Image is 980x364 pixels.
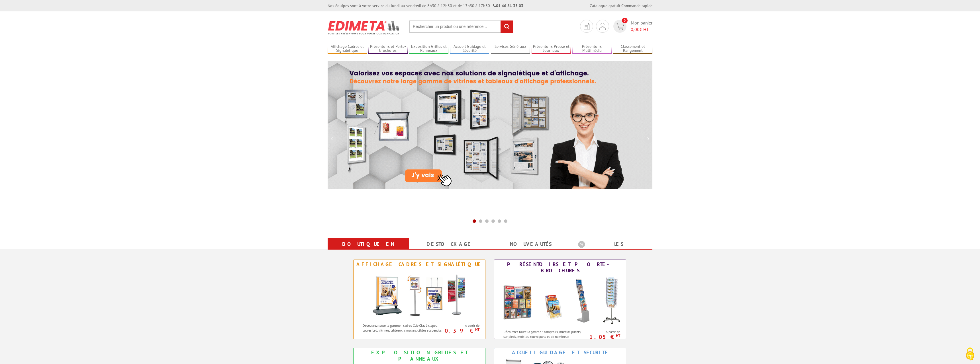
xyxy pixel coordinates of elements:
a: Services Généraux [491,44,530,54]
img: devis rapide [616,23,624,30]
p: 0.39 € [443,329,479,332]
span: 0 [622,18,628,23]
div: Nos équipes sont à votre service du lundi au vendredi de 8h30 à 12h30 et de 13h30 à 17h30 [328,3,523,9]
p: Découvrez toute la gamme : cadres Clic-Clac à clapet, cadres Led, vitrines, tableaux, cimaises, c... [363,323,444,333]
span: A partir de [586,330,620,334]
div: Exposition Grilles et Panneaux [355,349,484,362]
a: Classement et Rangement [613,44,652,54]
a: Exposition Grilles et Panneaux [409,44,448,54]
a: Les promotions [578,239,646,260]
input: rechercher [501,20,513,33]
button: Cookies (fenêtre modale) [960,345,980,364]
img: Présentoir, panneau, stand - Edimeta - PLV, affichage, mobilier bureau, entreprise [328,17,400,38]
a: Boutique en ligne [334,239,402,260]
span: A partir de [446,323,479,328]
a: Présentoirs et Porte-brochures [368,44,408,54]
a: Affichage Cadres et Signalétique Affichage Cadres et Signalétique Découvrez toute la gamme : cadr... [353,260,485,339]
a: Affichage Cadres et Signalétique [328,44,367,54]
span: 0,00 [631,26,640,32]
a: Présentoirs Presse et Journaux [532,44,571,54]
span: Mon panier [631,20,652,33]
p: Découvrez toute la gamme : comptoirs, muraux, pliants, sur pieds, mobiles, tourniquets et de nomb... [503,329,585,344]
strong: 01 46 81 33 03 [493,3,523,8]
p: 1.05 € [583,335,620,339]
input: Rechercher un produit ou une référence... [409,20,513,33]
div: Présentoirs et Porte-brochures [496,261,624,274]
img: devis rapide [584,23,589,30]
img: devis rapide [599,23,606,30]
b: Les promotions [578,239,649,250]
a: nouveautés [497,239,564,249]
a: Présentoirs Multimédia [572,44,612,54]
sup: HT [616,333,620,338]
span: € HT [631,26,652,33]
a: Accueil Guidage et Sécurité [450,44,489,54]
a: devis rapide 0 Mon panier 0,00€ HT [612,20,652,33]
sup: HT [475,327,479,332]
img: Présentoirs et Porte-brochures [497,275,623,326]
img: Affichage Cadres et Signalétique [367,269,472,320]
div: Affichage Cadres et Signalétique [355,261,484,268]
a: Commande rapide [621,3,652,8]
div: Accueil Guidage et Sécurité [496,349,624,356]
a: Catalogue gratuit [590,3,620,8]
img: Cookies (fenêtre modale) [963,347,977,361]
a: Présentoirs et Porte-brochures Présentoirs et Porte-brochures Découvrez toute la gamme : comptoir... [494,260,626,339]
div: | [590,3,652,9]
a: Destockage [416,239,483,249]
